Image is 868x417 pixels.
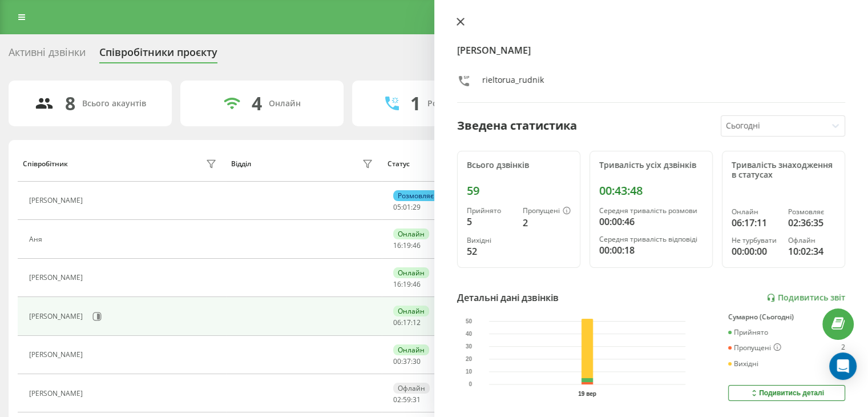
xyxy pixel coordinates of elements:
[393,203,421,211] div: : :
[403,395,411,404] span: 59
[523,216,571,230] div: 2
[728,385,845,401] button: Подивитись деталі
[82,99,146,109] div: Всього акаунтів
[732,208,779,216] div: Онлайн
[467,207,514,215] div: Прийнято
[393,356,401,366] span: 00
[393,267,429,278] div: Онлайн
[732,216,779,230] div: 06:17:11
[599,215,703,228] div: 00:00:46
[403,318,411,327] span: 17
[467,236,514,244] div: Вихідні
[599,243,703,257] div: 00:00:18
[788,208,835,216] div: Розмовляє
[393,306,429,316] div: Онлайн
[269,99,301,109] div: Онлайн
[29,274,86,282] div: [PERSON_NAME]
[413,240,421,250] span: 46
[393,395,401,404] span: 02
[393,240,401,250] span: 16
[393,190,438,201] div: Розмовляє
[788,216,835,230] div: 02:36:35
[599,161,703,170] div: Тривалість усіх дзвінків
[732,161,835,180] div: Тривалість знаходження в статусах
[393,396,421,404] div: : :
[393,228,429,239] div: Онлайн
[393,280,421,288] div: : :
[466,331,473,337] text: 40
[829,352,857,380] div: Open Intercom Messenger
[393,279,401,289] span: 16
[732,236,779,244] div: Не турбувати
[393,358,421,366] div: : :
[413,279,421,289] span: 46
[466,368,473,375] text: 10
[403,202,411,212] span: 01
[482,74,544,91] div: rieltorua_rudnik
[252,93,262,114] div: 4
[599,207,703,215] div: Середня тривалість розмови
[457,291,559,304] div: Детальні дані дзвінків
[231,160,251,168] div: Відділ
[393,318,401,327] span: 06
[29,351,86,359] div: [PERSON_NAME]
[466,318,473,324] text: 50
[457,43,846,57] h4: [PERSON_NAME]
[523,207,571,216] div: Пропущені
[413,318,421,327] span: 12
[469,382,472,388] text: 0
[393,383,430,394] div: Офлайн
[387,160,410,168] div: Статус
[413,356,421,366] span: 30
[403,279,411,289] span: 19
[413,202,421,212] span: 29
[413,395,421,404] span: 31
[467,244,514,258] div: 52
[788,236,835,244] div: Офлайн
[728,360,758,368] div: Вихідні
[599,184,703,198] div: 00:43:48
[728,343,781,352] div: Пропущені
[788,244,835,258] div: 10:02:34
[467,184,571,198] div: 59
[29,235,45,243] div: Аня
[29,197,86,205] div: [PERSON_NAME]
[393,319,421,327] div: : :
[466,343,473,350] text: 30
[457,117,577,134] div: Зведена статистика
[393,242,421,250] div: : :
[410,93,421,114] div: 1
[29,312,86,320] div: [PERSON_NAME]
[766,293,845,303] a: Подивитись звіт
[393,202,401,212] span: 05
[578,391,596,397] text: 19 вер
[427,99,483,109] div: Розмовляють
[65,93,75,114] div: 8
[403,356,411,366] span: 37
[29,390,86,398] div: [PERSON_NAME]
[728,313,845,321] div: Сумарно (Сьогодні)
[99,46,217,64] div: Співробітники проєкту
[728,328,768,336] div: Прийнято
[599,235,703,243] div: Середня тривалість відповіді
[467,161,571,170] div: Всього дзвінків
[467,215,514,228] div: 5
[732,244,779,258] div: 00:00:00
[393,344,429,355] div: Онлайн
[466,356,473,362] text: 20
[9,46,86,64] div: Активні дзвінки
[23,160,68,168] div: Співробітник
[841,343,845,352] div: 2
[749,388,824,398] div: Подивитись деталі
[403,240,411,250] span: 19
